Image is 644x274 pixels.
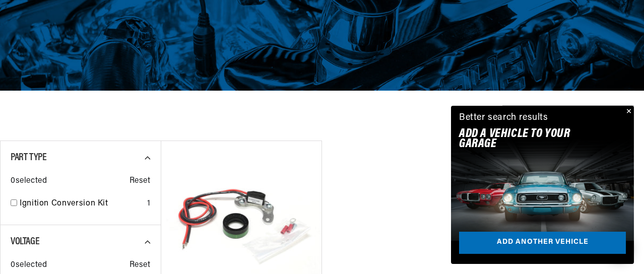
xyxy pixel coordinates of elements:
span: Part Type [11,153,46,163]
div: 1 [147,197,151,211]
h2: Add A VEHICLE to your garage [459,129,601,150]
a: Add another vehicle [459,232,626,254]
span: Reset [130,259,151,272]
div: Better search results [459,111,548,125]
span: Reset [130,175,151,188]
span: Voltage [11,237,39,247]
span: 0 selected [11,259,47,272]
button: Close [622,106,634,118]
select: Sort by [502,105,634,130]
span: 0 selected [11,175,47,188]
a: Ignition Conversion Kit [20,197,143,211]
